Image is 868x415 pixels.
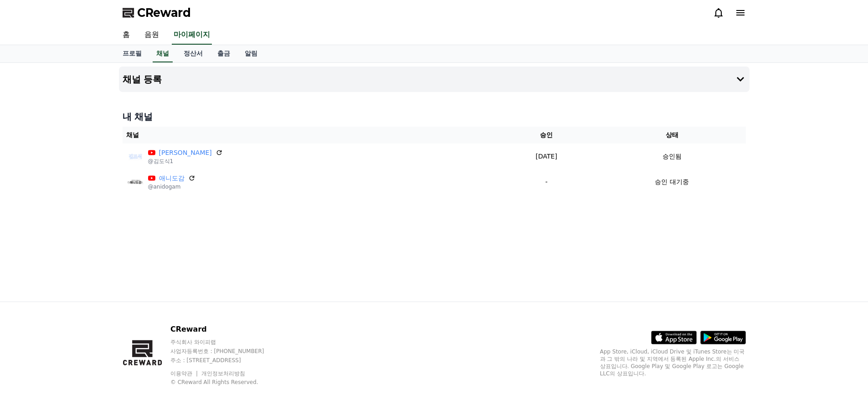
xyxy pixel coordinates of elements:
a: 정산서 [176,45,210,62]
p: - [498,177,595,187]
p: © CReward All Rights Reserved. [170,379,282,386]
button: 채널 등록 [119,67,750,92]
p: [DATE] [498,152,595,161]
p: 주소 : [STREET_ADDRESS] [170,357,282,364]
a: 마이페이지 [172,26,212,45]
a: 이용약관 [170,370,199,377]
p: 주식회사 와이피랩 [170,338,282,346]
img: 김도식 [126,147,144,165]
p: @김도식1 [148,158,223,165]
a: 채널 [153,45,173,62]
a: 애니도감 [159,174,185,183]
span: CReward [137,5,191,20]
a: CReward [123,5,191,20]
a: 프로필 [115,45,149,62]
a: 홈 [115,26,137,45]
p: CReward [170,324,282,335]
th: 승인 [495,127,598,143]
p: 사업자등록번호 : [PHONE_NUMBER] [170,348,282,355]
h4: 내 채널 [123,110,746,123]
p: 승인됨 [663,152,682,161]
h4: 채널 등록 [123,74,162,84]
a: 출금 [210,45,237,62]
a: 알림 [237,45,265,62]
th: 상태 [598,127,746,143]
a: [PERSON_NAME] [159,148,212,158]
p: App Store, iCloud, iCloud Drive 및 iTunes Store는 미국과 그 밖의 나라 및 지역에서 등록된 Apple Inc.의 서비스 상표입니다. Goo... [600,348,746,377]
a: 개인정보처리방침 [201,370,245,377]
img: 애니도감 [126,173,144,191]
p: @anidogam [148,183,195,190]
p: 승인 대기중 [655,177,688,187]
a: 음원 [137,26,166,45]
th: 채널 [123,127,495,143]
